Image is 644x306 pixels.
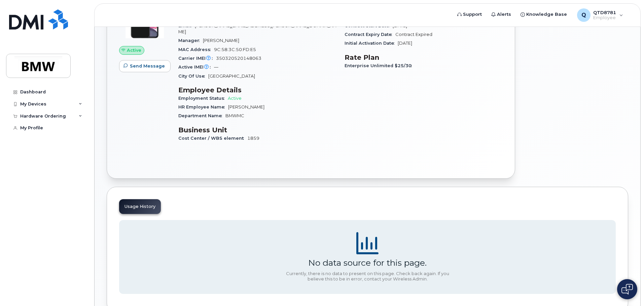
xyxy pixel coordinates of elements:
[593,10,616,15] span: QTD8781
[178,113,225,118] span: Department Name
[463,11,482,18] span: Support
[526,11,567,18] span: Knowledge Base
[178,126,336,134] h3: Business Unit
[572,8,628,22] div: QTD8781
[214,47,256,52] span: 9C:58:3C:50:FD:E5
[395,32,432,37] span: Contract Expired
[178,86,336,94] h3: Employee Details
[345,23,393,28] span: Contract Start Date
[228,104,264,110] span: [PERSON_NAME]
[398,41,412,46] span: [DATE]
[178,47,214,52] span: MAC Address
[345,41,398,46] span: Initial Activation Date
[178,74,208,79] span: City Of Use
[283,271,452,281] div: Currently, there is no data to present on this page. Check back again. If you believe this to be ...
[621,284,633,295] img: Open chat
[516,8,572,21] a: Knowledge Base
[345,63,415,68] span: Enterprise Unlimited $25/30
[178,38,203,43] span: Manager
[127,47,141,53] span: Active
[247,136,259,141] span: 1859
[228,96,242,101] span: Active
[308,258,427,268] div: No data source for this page.
[214,64,218,70] span: —
[178,136,247,141] span: Cost Center / WBS element
[497,11,511,18] span: Alerts
[178,64,214,70] span: Active IMEI
[487,8,516,21] a: Alerts
[178,96,228,101] span: Employment Status
[453,8,487,21] a: Support
[216,56,261,61] span: 350320520148063
[178,104,228,110] span: HR Employee Name
[581,11,586,19] span: Q
[393,23,407,28] span: [DATE]
[203,38,239,43] span: [PERSON_NAME]
[130,63,165,69] span: Send Message
[345,32,395,37] span: Contract Expiry Date
[593,15,616,20] span: Employee
[225,113,244,118] span: BMWMC
[345,53,503,61] h3: Rate Plan
[208,74,255,79] span: [GEOGRAPHIC_DATA]
[119,60,171,72] button: Send Message
[178,23,195,28] span: Email
[178,56,216,61] span: Carrier IMEI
